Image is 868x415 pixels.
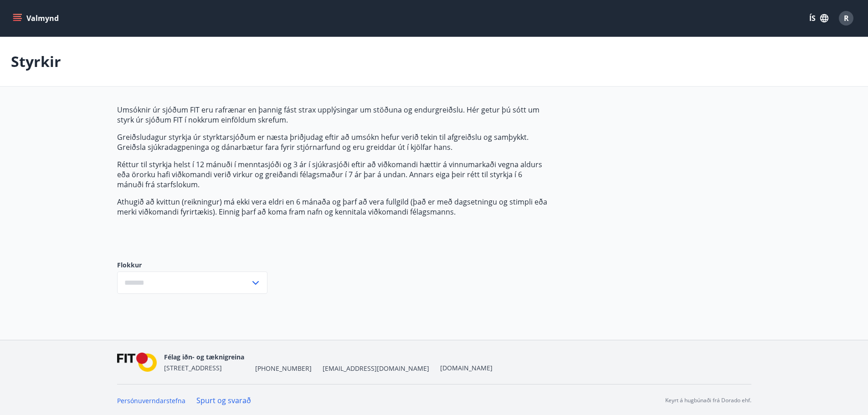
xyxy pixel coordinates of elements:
span: R [844,13,849,23]
span: [PHONE_NUMBER] [255,364,312,373]
a: [DOMAIN_NAME] [440,364,493,372]
button: ÍS [804,10,833,26]
img: FPQVkF9lTnNbbaRSFyT17YYeljoOGk5m51IhT0bO.png [117,353,157,372]
label: Flokkur [117,261,267,270]
span: [EMAIL_ADDRESS][DOMAIN_NAME] [323,364,429,373]
p: Styrkir [11,51,61,72]
span: [STREET_ADDRESS] [164,364,222,372]
p: Athugið að kvittun (reikningur) má ekki vera eldri en 6 mánaða og þarf að vera fullgild (það er m... [117,197,547,217]
a: Persónuverndarstefna [117,396,185,405]
p: Réttur til styrkja helst í 12 mánuði í menntasjóði og 3 ár í sjúkrasjóði eftir að viðkomandi hætt... [117,159,547,190]
button: R [835,7,857,29]
a: Spurt og svarað [196,395,251,405]
p: Greiðsludagur styrkja úr styrktarsjóðum er næsta þriðjudag eftir að umsókn hefur verið tekin til ... [117,132,547,152]
button: menu [11,10,62,26]
p: Keyrt á hugbúnaði frá Dorado ehf. [665,396,751,405]
span: Félag iðn- og tæknigreina [164,353,244,361]
p: Umsóknir úr sjóðum FIT eru rafrænar en þannig fást strax upplýsingar um stöðuna og endurgreiðslu.... [117,105,547,125]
